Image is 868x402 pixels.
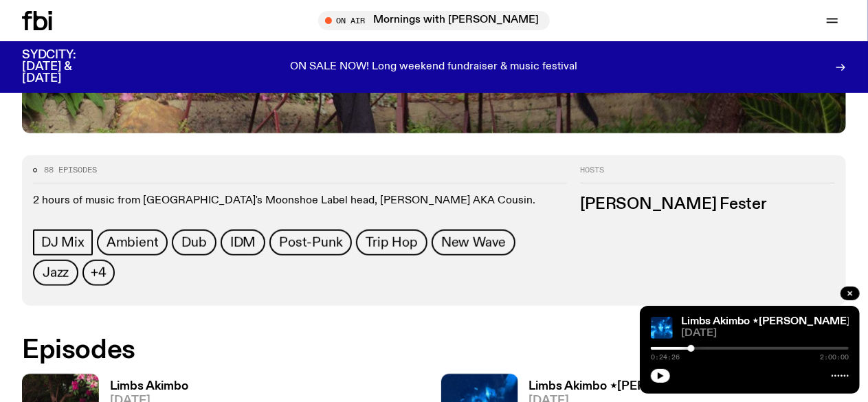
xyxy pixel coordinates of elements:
h3: Limbs Akimbo [110,381,188,392]
p: ON SALE NOW! Long weekend fundraiser & music festival [291,61,578,74]
a: IDM [221,230,265,256]
span: Jazz [43,265,69,280]
span: Dub [181,235,206,250]
p: 2 hours of music from [GEOGRAPHIC_DATA]'s Moonshoe Label head, [PERSON_NAME] AKA Cousin. [33,194,567,207]
a: New Wave [432,230,515,256]
a: Post-Punk [269,230,352,256]
h2: Episodes [22,338,567,363]
span: New Wave [441,235,506,250]
button: On AirMornings with [PERSON_NAME] [318,11,550,30]
a: Dub [172,230,216,256]
h3: SYDCITY: [DATE] & [DATE] [22,49,110,85]
a: Ambient [97,230,168,256]
span: 0:24:26 [651,354,680,361]
span: 2:00:00 [820,354,849,361]
span: +4 [91,265,107,280]
a: Limbs Akimbo ⋆[PERSON_NAME]⋆ [681,316,857,327]
h2: Hosts [581,166,835,183]
span: 88 episodes [44,166,97,174]
a: Trip Hop [356,230,427,256]
h3: [PERSON_NAME] Fester [581,197,835,212]
span: Ambient [107,235,159,250]
span: Post-Punk [279,235,342,250]
button: +4 [82,260,115,286]
a: DJ Mix [33,230,93,256]
span: IDM [230,235,256,250]
span: Trip Hop [366,235,417,250]
a: Jazz [33,260,78,286]
h3: Limbs Akimbo ⋆[PERSON_NAME]⋆ [529,381,731,392]
span: DJ Mix [41,235,85,250]
span: [DATE] [681,328,849,339]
